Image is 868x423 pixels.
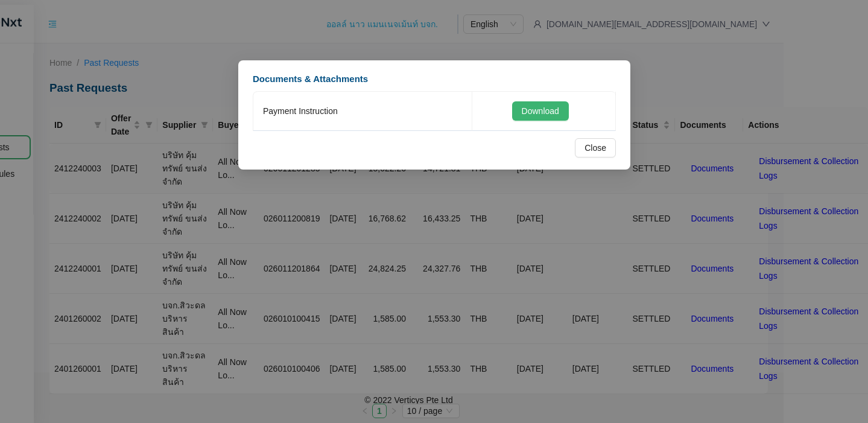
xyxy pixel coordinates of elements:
span: Download [521,104,559,118]
div: Documents & Attachments [253,72,616,86]
button: Close [575,138,616,157]
button: Download [512,101,568,121]
td: Payment Instruction [253,92,472,131]
span: Close [584,141,606,154]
